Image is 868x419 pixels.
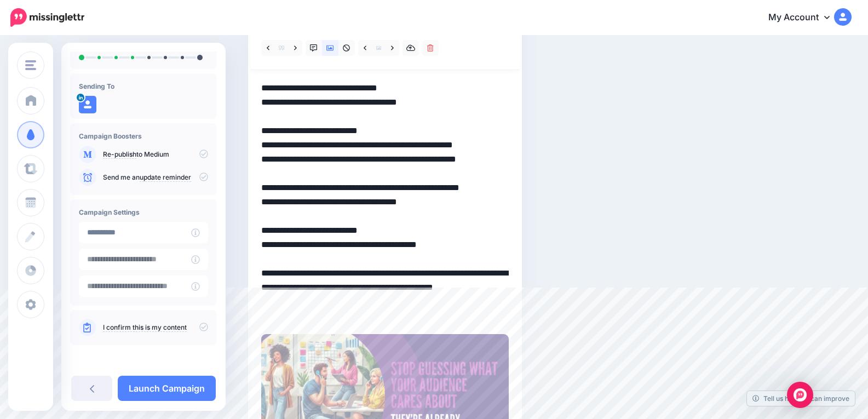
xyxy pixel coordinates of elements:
[103,173,208,182] p: Send me an
[103,323,187,332] a: I confirm this is my content
[140,173,191,182] a: update reminder
[787,382,813,408] div: Open Intercom Messenger
[747,391,855,406] a: Tell us how we can improve
[10,8,84,27] img: Missinglettr
[79,82,208,90] h4: Sending To
[79,132,208,140] h4: Campaign Boosters
[757,4,852,31] a: My Account
[103,150,136,159] a: Re-publish
[79,96,96,113] img: user_default_image.png
[25,60,36,70] img: menu.png
[103,150,208,159] p: to Medium
[79,208,208,216] h4: Campaign Settings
